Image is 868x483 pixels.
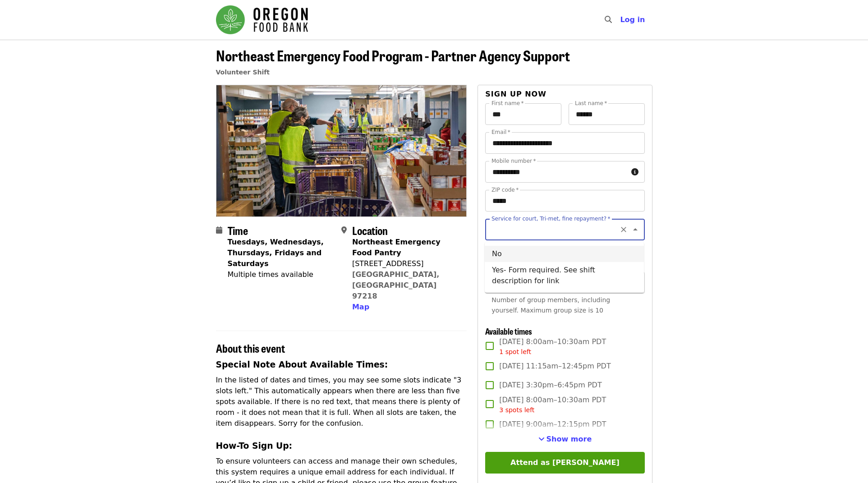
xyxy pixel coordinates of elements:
[352,303,369,311] span: Map
[485,161,627,183] input: Mobile number
[352,302,369,313] button: Map
[491,129,510,135] label: Email
[352,238,441,257] strong: Northeast Emergency Food Pantry
[216,340,285,356] span: About this event
[491,158,536,164] label: Mobile number
[499,419,606,430] span: [DATE] 9:00am–12:15pm PDT
[629,223,642,236] button: Close
[341,226,347,235] i: map-marker-alt icon
[228,269,334,280] div: Multiple times available
[216,441,293,451] strong: How-To Sign Up:
[491,296,610,314] span: Number of group members, including yourself. Maximum group size is 10
[569,103,645,125] input: Last name
[613,11,652,29] button: Log in
[631,168,638,176] i: circle-info icon
[499,348,531,355] span: 1 spot left
[491,101,524,106] label: First name
[499,406,534,414] span: 3 spots left
[485,90,547,98] span: Sign up now
[485,103,561,125] input: First name
[499,395,606,415] span: [DATE] 8:00am–10:30am PDT
[216,5,308,34] img: Oregon Food Bank - Home
[499,361,611,372] span: [DATE] 11:15am–12:45pm PDT
[485,325,532,337] span: Available times
[538,434,592,445] button: See more timeslots
[499,380,602,391] span: [DATE] 3:30pm–6:45pm PDT
[352,270,440,300] a: [GEOGRAPHIC_DATA], [GEOGRAPHIC_DATA] 97218
[228,222,248,238] span: Time
[216,45,570,66] span: Northeast Emergency Food Program - Partner Agency Support
[485,262,644,289] li: Yes- Form required. See shift description for link
[620,15,645,24] span: Log in
[216,69,270,76] a: Volunteer Shift
[485,246,644,262] li: No
[485,190,644,212] input: ZIP code
[352,258,459,269] div: [STREET_ADDRESS]
[216,226,222,235] i: calendar icon
[617,9,625,31] input: Search
[491,216,611,221] label: Service for court, Tri-met, fine repayment?
[216,360,388,369] strong: Special Note About Available Times:
[216,375,467,429] p: In the listed of dates and times, you may see some slots indicate "3 slots left." This automatica...
[485,452,644,474] button: Attend as [PERSON_NAME]
[575,101,607,106] label: Last name
[491,187,519,193] label: ZIP code
[547,435,592,443] span: Show more
[499,336,606,357] span: [DATE] 8:00am–10:30am PDT
[352,222,388,238] span: Location
[228,238,324,268] strong: Tuesdays, Wednesdays, Thursdays, Fridays and Saturdays
[216,85,467,216] img: Northeast Emergency Food Program - Partner Agency Support organized by Oregon Food Bank
[617,223,630,236] button: Clear
[605,15,612,24] i: search icon
[485,132,644,154] input: Email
